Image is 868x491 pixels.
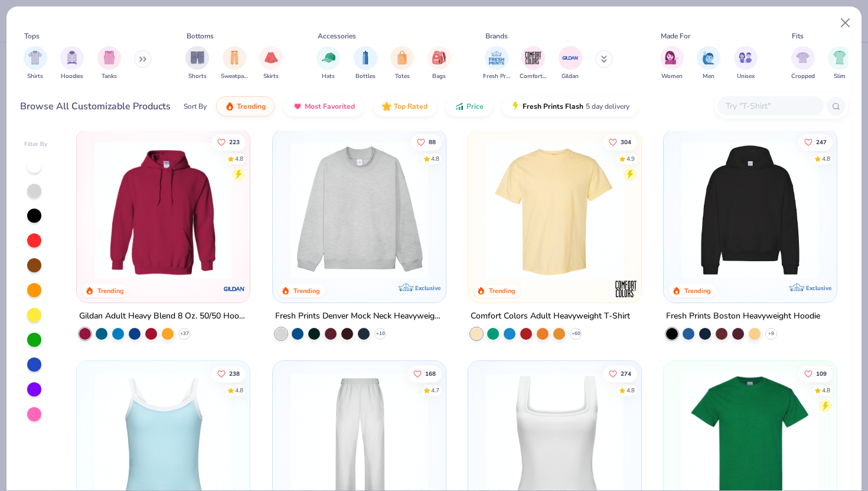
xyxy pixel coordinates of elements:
img: Hoodies Image [66,51,79,64]
span: Most Favorited [305,102,355,111]
span: Sweatpants [221,72,248,81]
div: 4.8 [235,154,243,163]
div: Tops [24,31,40,41]
button: filter button [316,46,340,81]
div: Fresh Prints Boston Heavyweight Hoodie [666,309,820,324]
div: Bottoms [187,31,214,41]
span: Men [703,72,714,81]
div: filter for Shorts [185,46,209,81]
button: Like [603,134,637,150]
button: filter button [185,46,209,81]
div: Filter By [24,140,48,149]
div: filter for Tanks [97,46,121,81]
img: Cropped Image [796,51,810,64]
img: Bottles Image [359,51,372,64]
div: filter for Cropped [791,46,815,81]
img: TopRated.gif [382,102,391,111]
button: Like [410,134,441,150]
div: filter for Comfort Colors [520,46,547,81]
button: Like [603,366,637,382]
div: filter for Bags [428,46,451,81]
img: e55d29c3-c55d-459c-bfd9-9b1c499ab3c6 [629,141,779,279]
div: filter for Totes [390,46,414,81]
img: Shirts Image [28,51,42,64]
div: 4.8 [822,154,830,163]
div: filter for Fresh Prints [483,46,510,81]
button: Like [407,366,441,382]
div: Comfort Colors Adult Heavyweight T-Shirt [471,309,630,324]
img: Women Image [665,51,678,64]
button: Fresh Prints Flash5 day delivery [502,96,638,116]
div: filter for Skirts [259,46,283,81]
img: 01756b78-01f6-4cc6-8d8a-3c30c1a0c8ac [89,141,238,279]
span: 223 [229,139,240,145]
span: Hats [322,72,335,81]
button: filter button [791,46,815,81]
img: Hats Image [322,51,335,64]
span: 109 [816,371,827,377]
span: Skirts [263,72,279,81]
button: filter button [483,46,510,81]
div: filter for Hats [316,46,340,81]
span: Bags [432,72,446,81]
button: filter button [60,46,84,81]
button: filter button [259,46,283,81]
span: Bottles [355,72,376,81]
span: 274 [621,371,631,377]
span: Price [466,102,484,111]
span: Unisex [737,72,755,81]
img: Skirts Image [265,51,278,64]
div: 4.7 [430,386,439,395]
img: a90f7c54-8796-4cb2-9d6e-4e9644cfe0fe [434,141,583,279]
button: filter button [428,46,451,81]
button: filter button [97,46,121,81]
div: filter for Shirts [24,46,47,81]
span: Trending [237,102,266,111]
span: Gildan [562,72,579,81]
button: Price [446,96,492,116]
img: most_fav.gif [293,102,302,111]
button: Like [798,134,833,150]
img: Slim Image [833,51,846,64]
div: filter for Men [697,46,720,81]
img: Bags Image [432,51,445,64]
button: filter button [559,46,582,81]
span: Women [661,72,683,81]
button: filter button [390,46,414,81]
span: 247 [816,139,827,145]
img: Sweatpants Image [228,51,241,64]
img: trending.gif [225,102,234,111]
span: 88 [428,139,435,145]
span: Exclusive [806,284,831,292]
div: filter for Hoodies [60,46,84,81]
div: filter for Unisex [734,46,758,81]
img: Fresh Prints Image [488,49,505,67]
button: filter button [24,46,47,81]
button: Most Favorited [284,96,364,116]
span: + 37 [180,330,189,337]
div: Fits [792,31,804,41]
button: filter button [828,46,851,81]
span: 168 [425,371,435,377]
div: Sort By [184,101,207,112]
div: Accessories [318,31,356,41]
button: Like [211,366,246,382]
span: Tanks [102,72,117,81]
button: Trending [216,96,275,116]
span: Exclusive [415,284,440,292]
button: filter button [660,46,684,81]
img: Shorts Image [191,51,204,64]
span: 238 [229,371,240,377]
span: + 9 [768,330,774,337]
span: Fresh Prints Flash [523,102,583,111]
button: filter button [354,46,377,81]
img: f5d85501-0dbb-4ee4-b115-c08fa3845d83 [285,141,434,279]
span: Top Rated [394,102,428,111]
div: Browse All Customizable Products [20,99,171,113]
button: Like [798,366,833,382]
div: Gildan Adult Heavy Blend 8 Oz. 50/50 Hooded Sweatshirt [79,309,247,324]
div: 4.8 [430,154,439,163]
span: Hoodies [61,72,83,81]
img: Gildan logo [223,277,247,301]
div: filter for Sweatpants [221,46,248,81]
